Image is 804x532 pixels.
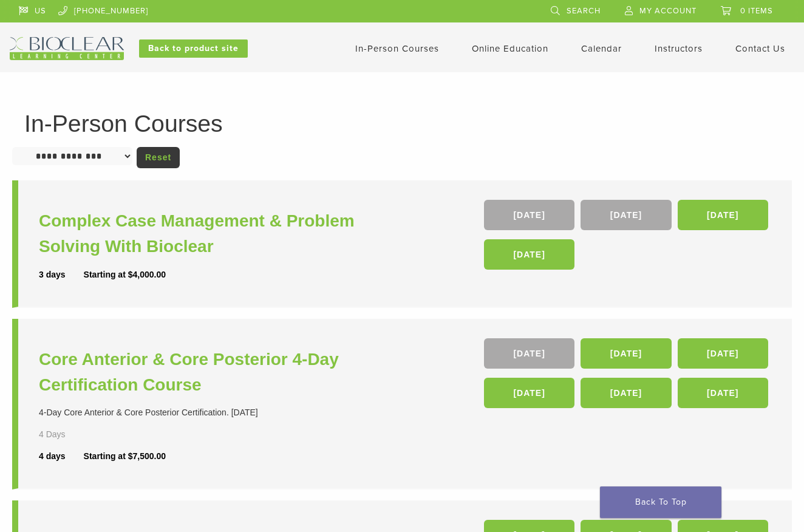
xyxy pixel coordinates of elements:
div: , , , , , [484,338,771,414]
div: 4 Days [39,428,94,441]
a: Core Anterior & Core Posterior 4-Day Certification Course [39,347,405,398]
img: Bioclear [10,37,124,60]
h1: In-Person Courses [24,112,780,135]
div: 4 days [39,450,84,463]
div: , , , [484,200,771,276]
span: 0 items [740,6,773,16]
a: Back To Top [600,486,721,518]
a: Online Education [472,43,548,54]
a: [DATE] [581,338,671,369]
div: 3 days [39,268,84,281]
a: Contact Us [735,43,785,54]
a: Back to product site [139,39,248,58]
a: Reset [137,147,180,168]
div: Starting at $4,000.00 [84,268,166,281]
a: [DATE] [678,200,768,230]
a: [DATE] [678,378,768,408]
div: Starting at $7,500.00 [84,450,166,463]
span: My Account [639,6,697,16]
a: [DATE] [581,200,671,230]
a: [DATE] [484,378,574,408]
a: [DATE] [678,338,768,369]
a: [DATE] [581,378,671,408]
a: Complex Case Management & Problem Solving With Bioclear [39,208,405,259]
div: 4-Day Core Anterior & Core Posterior Certification. [DATE] [39,406,405,419]
a: [DATE] [484,239,574,270]
span: Search [567,6,601,16]
a: In-Person Courses [355,43,439,54]
a: Instructors [655,43,703,54]
a: Calendar [581,43,622,54]
a: [DATE] [484,338,574,369]
a: [DATE] [484,200,574,230]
